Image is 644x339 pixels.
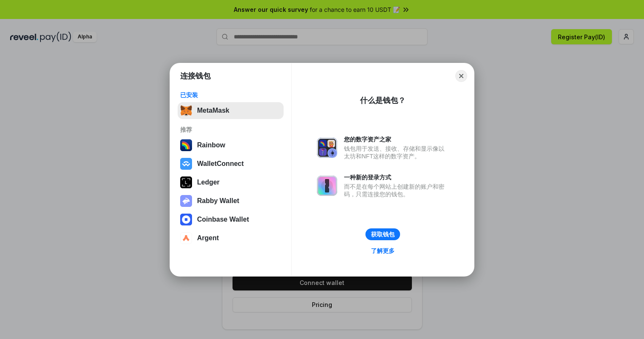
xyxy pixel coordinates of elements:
div: 了解更多 [371,247,395,255]
div: 推荐 [180,126,281,133]
img: svg+xml,%3Csvg%20xmlns%3D%22http%3A%2F%2Fwww.w3.org%2F2000%2Fsvg%22%20fill%3D%22none%22%20viewBox... [317,176,337,196]
div: Argent [197,234,219,242]
img: svg+xml,%3Csvg%20fill%3D%22none%22%20height%3D%2233%22%20viewBox%3D%220%200%2035%2033%22%20width%... [180,105,192,117]
h1: 连接钱包 [180,71,211,81]
button: 获取钱包 [365,228,400,240]
img: svg+xml,%3Csvg%20width%3D%22120%22%20height%3D%22120%22%20viewBox%3D%220%200%20120%20120%22%20fil... [180,139,192,151]
a: 了解更多 [366,245,400,256]
button: Rainbow [178,137,284,154]
div: WalletConnect [197,160,244,168]
img: svg+xml,%3Csvg%20width%3D%2228%22%20height%3D%2228%22%20viewBox%3D%220%200%2028%2028%22%20fill%3D... [180,158,192,170]
button: Ledger [178,174,284,191]
div: 钱包用于发送、接收、存储和显示像以太坊和NFT这样的数字资产。 [344,145,449,160]
button: Argent [178,230,284,247]
button: Coinbase Wallet [178,211,284,228]
button: Close [455,70,467,82]
button: WalletConnect [178,155,284,172]
img: svg+xml,%3Csvg%20xmlns%3D%22http%3A%2F%2Fwww.w3.org%2F2000%2Fsvg%22%20fill%3D%22none%22%20viewBox... [317,138,337,158]
div: MetaMask [197,107,229,114]
button: MetaMask [178,102,284,119]
div: Rabby Wallet [197,197,239,205]
img: svg+xml,%3Csvg%20width%3D%2228%22%20height%3D%2228%22%20viewBox%3D%220%200%2028%2028%22%20fill%3D... [180,214,192,225]
div: 获取钱包 [371,231,395,238]
div: 您的数字资产之家 [344,136,449,143]
div: 什么是钱包？ [360,95,406,106]
img: svg+xml,%3Csvg%20xmlns%3D%22http%3A%2F%2Fwww.w3.org%2F2000%2Fsvg%22%20fill%3D%22none%22%20viewBox... [180,195,192,207]
div: Coinbase Wallet [197,216,249,223]
div: Ledger [197,179,219,186]
img: svg+xml,%3Csvg%20width%3D%2228%22%20height%3D%2228%22%20viewBox%3D%220%200%2028%2028%22%20fill%3D... [180,232,192,244]
button: Rabby Wallet [178,193,284,209]
div: 而不是在每个网站上创建新的账户和密码，只需连接您的钱包。 [344,183,449,198]
div: 一种新的登录方式 [344,174,449,181]
div: Rainbow [197,141,225,149]
div: 已安装 [180,91,281,99]
img: svg+xml,%3Csvg%20xmlns%3D%22http%3A%2F%2Fwww.w3.org%2F2000%2Fsvg%22%20width%3D%2228%22%20height%3... [180,176,192,188]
